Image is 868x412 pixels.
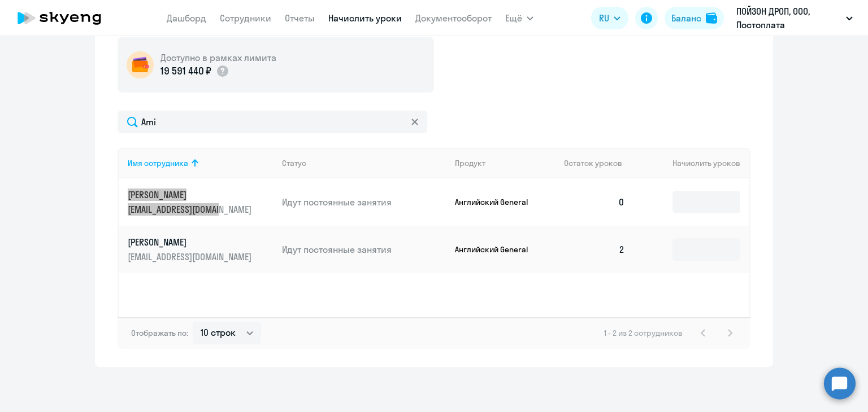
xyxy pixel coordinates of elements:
[160,64,211,78] p: 19 591 440 ₽
[555,226,634,273] td: 2
[564,158,622,168] span: Остаток уроков
[564,158,634,168] div: Остаток уроков
[131,328,188,338] span: Отображать по:
[505,11,522,25] span: Ещё
[591,7,628,29] button: RU
[671,11,701,25] div: Баланс
[282,243,446,256] p: Идут постоянные занятия
[128,203,254,216] p: [EMAIL_ADDRESS][DOMAIN_NAME]
[118,111,427,133] input: Поиск по имени, email, продукту или статусу
[128,251,254,263] p: [EMAIL_ADDRESS][DOMAIN_NAME]
[128,189,273,216] a: [PERSON_NAME][EMAIL_ADDRESS][DOMAIN_NAME]
[736,5,841,32] p: ПОЙЗОН ДРОП, ООО, Постоплата
[599,11,609,25] span: RU
[328,12,402,24] a: Начислить уроки
[282,158,306,168] div: Статус
[555,178,634,226] td: 0
[128,189,254,201] p: [PERSON_NAME]
[160,51,276,64] h5: Доступно в рамках лимита
[128,236,254,248] p: [PERSON_NAME]
[706,12,717,24] img: balance
[128,158,273,168] div: Имя сотрудника
[731,5,858,32] button: ПОЙЗОН ДРОП, ООО, Постоплата
[415,12,492,24] a: Документооборот
[505,7,533,29] button: Ещё
[455,158,555,168] div: Продукт
[665,7,724,29] button: Балансbalance
[285,12,315,24] a: Отчеты
[455,244,540,255] p: Английский General
[634,148,749,178] th: Начислить уроков
[167,12,206,24] a: Дашборд
[127,51,154,78] img: wallet-circle.png
[128,236,273,263] a: [PERSON_NAME][EMAIL_ADDRESS][DOMAIN_NAME]
[220,12,271,24] a: Сотрудники
[128,158,188,168] div: Имя сотрудника
[604,328,683,338] span: 1 - 2 из 2 сотрудников
[455,197,540,207] p: Английский General
[282,158,446,168] div: Статус
[455,158,485,168] div: Продукт
[282,196,446,208] p: Идут постоянные занятия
